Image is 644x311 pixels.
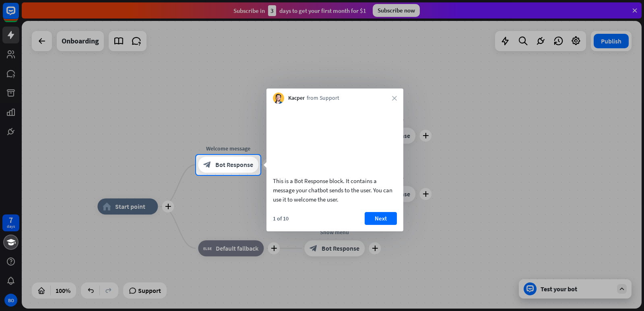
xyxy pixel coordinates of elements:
i: block_bot_response [203,161,211,169]
button: Open LiveChat chat widget [6,3,31,27]
div: This is a Bot Response block. It contains a message your chatbot sends to the user. You can use i... [273,176,397,204]
button: Next [365,212,397,225]
div: 1 of 10 [273,215,289,222]
span: Kacper [288,94,305,102]
span: from Support [307,94,339,102]
span: Bot Response [215,161,253,169]
i: close [392,96,397,101]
